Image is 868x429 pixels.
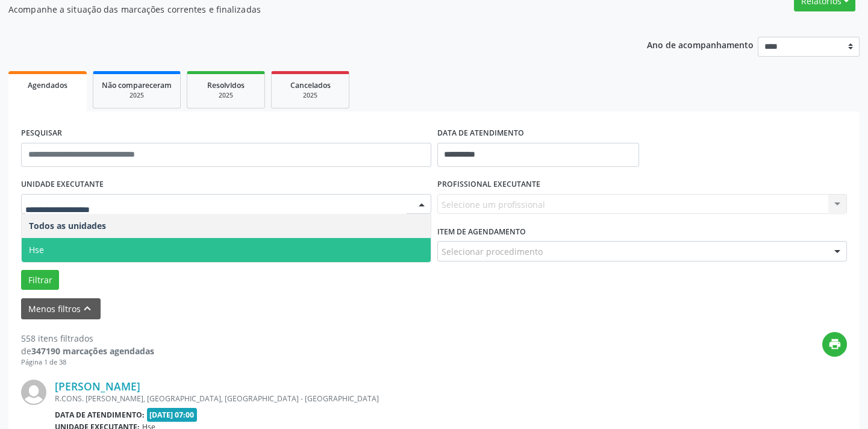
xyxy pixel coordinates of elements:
[21,332,154,345] div: 558 itens filtrados
[31,345,154,357] strong: 347190 marcações agendadas
[21,270,59,290] button: Filtrar
[102,80,172,90] span: Não compareceram
[55,410,145,420] b: Data de atendimento:
[21,175,104,194] label: UNIDADE EXECUTANTE
[55,380,140,393] a: [PERSON_NAME]
[147,408,198,422] span: [DATE] 07:00
[55,393,666,404] div: R.CONS. [PERSON_NAME], [GEOGRAPHIC_DATA], [GEOGRAPHIC_DATA] - [GEOGRAPHIC_DATA]
[28,80,67,90] span: Agendados
[8,3,604,16] p: Acompanhe a situação das marcações correntes e finalizadas
[102,91,172,100] div: 2025
[29,244,44,255] span: Hse
[280,91,340,100] div: 2025
[21,345,154,357] div: de
[437,124,524,143] label: DATA DE ATENDIMENTO
[647,37,754,52] p: Ano de acompanhamento
[21,124,62,143] label: PESQUISAR
[21,357,154,368] div: Página 1 de 38
[437,175,540,194] label: PROFISSIONAL EXECUTANTE
[828,337,841,351] i: print
[822,332,847,357] button: print
[442,245,543,258] span: Selecionar procedimento
[290,80,331,90] span: Cancelados
[21,298,101,319] button: Menos filtroskeyboard_arrow_up
[81,302,94,315] i: keyboard_arrow_up
[21,380,46,405] img: img
[437,222,526,241] label: Item de agendamento
[196,91,256,100] div: 2025
[29,220,106,231] span: Todos as unidades
[207,80,245,90] span: Resolvidos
